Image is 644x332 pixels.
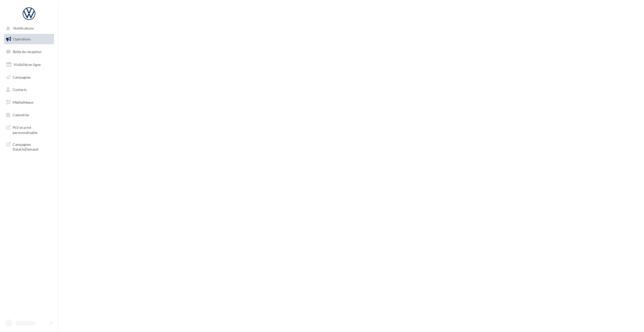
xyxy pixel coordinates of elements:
a: Campagnes [3,72,55,83]
a: PLV et print personnalisable [3,122,55,137]
a: Opérations [3,34,55,44]
span: Notifications [13,26,34,31]
span: Médiathèque [13,100,33,104]
span: Contacts [13,87,27,92]
a: Boîte de réception [3,46,55,57]
span: Opérations [13,37,31,41]
span: Calendrier [13,113,30,117]
span: Campagnes DataOnDemand [13,141,52,152]
a: Médiathèque [3,97,55,108]
span: Campagnes [13,75,31,79]
span: Visibilité en ligne [14,62,41,67]
a: Calendrier [3,110,55,120]
span: PLV et print personnalisable [13,124,52,135]
span: Boîte de réception [13,50,42,54]
a: Campagnes DataOnDemand [3,139,55,154]
a: Contacts [3,84,55,95]
a: Visibilité en ligne [3,59,55,70]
